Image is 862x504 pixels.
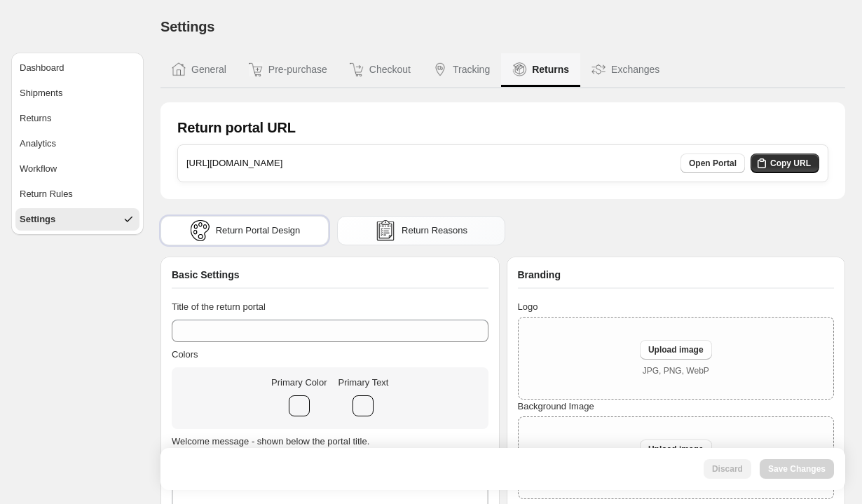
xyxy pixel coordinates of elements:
[15,82,139,104] button: Shipments
[20,61,64,75] span: Dashboard
[172,348,488,362] h3: Colors
[422,53,501,87] button: Tracking
[20,137,56,151] span: Analytics
[238,53,338,87] button: Pre-purchase
[20,86,62,100] span: Shipments
[160,53,238,87] button: General
[172,268,488,289] div: Basic Settings
[680,154,745,173] a: Open Portal
[433,62,447,76] img: Tracking icon
[15,57,139,79] button: Dashboard
[643,365,709,376] p: JPG, PNG, WebP
[648,344,704,355] span: Upload image
[648,444,704,455] span: Upload image
[249,62,263,76] img: Pre-purchase icon
[177,119,296,136] h1: Return portal URL
[15,158,139,180] button: Workflow
[20,162,57,176] span: Workflow
[20,187,73,201] span: Return Rules
[689,158,737,169] span: Open Portal
[402,224,467,238] span: Return Reasons
[271,377,327,388] span: Primary Color
[20,111,52,125] span: Returns
[501,53,580,87] button: Returns
[580,53,671,87] button: Exchanges
[172,435,488,449] h3: Welcome message - shown below the portal title.
[518,268,835,289] div: Branding
[20,212,55,226] span: Settings
[591,62,606,76] img: Exchanges icon
[160,19,214,34] span: Settings
[172,300,488,314] h3: Title of the return portal
[338,377,388,388] span: Primary Text
[338,53,422,87] button: Checkout
[216,224,301,238] span: Return Portal Design
[640,440,712,459] button: Upload image
[518,301,538,312] span: Logo
[15,183,139,205] button: Return Rules
[15,208,139,231] button: Settings
[189,220,210,241] img: portal icon
[172,62,186,76] img: General icon
[15,107,139,130] button: Returns
[15,132,139,155] button: Analytics
[518,401,594,411] span: Background Image
[751,154,819,173] button: Copy URL
[350,62,364,76] img: Checkout icon
[640,340,712,360] button: Upload image
[512,62,526,76] img: Returns icon
[186,156,282,170] h3: [URL][DOMAIN_NAME]
[375,220,396,241] img: reasons icon
[770,158,811,169] span: Copy URL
